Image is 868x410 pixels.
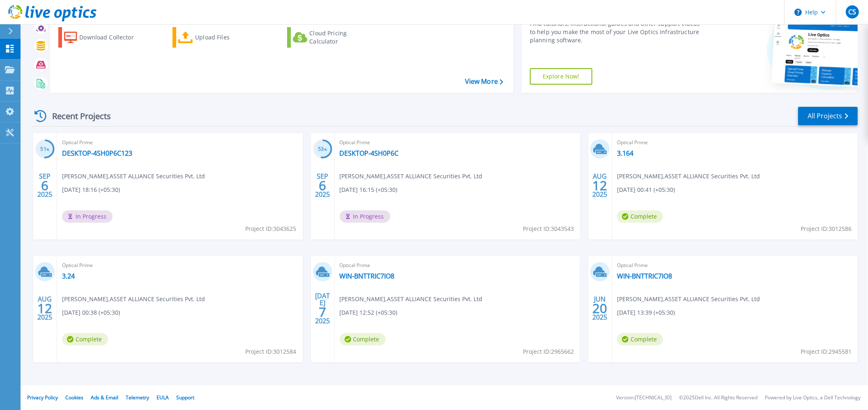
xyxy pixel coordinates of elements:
span: CS [848,9,856,15]
span: Complete [340,333,386,346]
a: Explore Now! [530,68,592,85]
span: Project ID: 3043625 [246,224,297,233]
a: Telemetry [126,394,149,401]
span: Optical Prime [340,261,576,270]
a: Ads & Email [91,394,118,401]
a: DESKTOP-4SH0P6C123 [62,149,132,157]
span: In Progress [340,210,390,223]
span: [PERSON_NAME] , ASSET ALLIANCE Securities Pvt. Ltd [340,295,483,304]
span: Project ID: 2945581 [801,347,852,356]
h3: 53 [313,145,332,154]
span: Project ID: 3012586 [801,224,852,233]
a: 3.164 [617,149,633,157]
span: [DATE] 00:41 (+05:30) [617,185,675,194]
a: Cookies [65,394,83,401]
a: View More [465,78,503,85]
span: [PERSON_NAME] , ASSET ALLIANCE Securities Pvt. Ltd [62,172,205,181]
span: Project ID: 3012584 [246,347,297,356]
div: AUG 2025 [37,293,53,323]
span: Optical Prime [617,261,853,270]
div: Upload Files [195,29,261,46]
span: In Progress [62,210,113,223]
li: Powered by Live Optics, a Dell Technology [765,395,861,401]
span: % [324,147,327,152]
span: % [46,147,49,152]
span: Optical Prime [62,138,298,147]
div: Download Collector [79,29,145,46]
h3: 51 [35,145,55,154]
li: © 2025 Dell Inc. All Rights Reserved [679,395,757,401]
span: Complete [617,333,663,346]
span: Optical Prime [340,138,576,147]
div: Cloud Pricing Calculator [309,29,375,46]
a: Support [176,394,194,401]
span: [DATE] 13:39 (+05:30) [617,308,675,317]
div: SEP 2025 [315,170,330,200]
span: [PERSON_NAME] , ASSET ALLIANCE Securities Pvt. Ltd [340,172,483,181]
span: Optical Prime [62,261,298,270]
span: [DATE] 00:38 (+05:30) [62,308,120,317]
span: [PERSON_NAME] , ASSET ALLIANCE Securities Pvt. Ltd [617,172,760,181]
span: Complete [62,333,108,346]
a: Download Collector [58,27,150,48]
a: WIN-BNTTRIC7IO8 [340,272,395,280]
span: 20 [593,305,608,312]
span: [PERSON_NAME] , ASSET ALLIANCE Securities Pvt. Ltd [62,295,205,304]
span: Complete [617,210,663,223]
span: 7 [319,309,326,316]
span: 6 [319,182,326,189]
a: Upload Files [173,27,264,48]
span: [DATE] 18:16 (+05:30) [62,185,120,194]
div: JUN 2025 [592,293,608,323]
a: EULA [157,394,169,401]
div: SEP 2025 [37,170,53,200]
a: WIN-BNTTRIC7IO8 [617,272,672,280]
a: DESKTOP-4SH0P6C [340,149,399,157]
span: Optical Prime [617,138,853,147]
div: Recent Projects [32,106,122,126]
div: [DATE] 2025 [315,293,330,323]
span: [PERSON_NAME] , ASSET ALLIANCE Securities Pvt. Ltd [617,295,760,304]
span: Project ID: 2965662 [523,347,574,356]
li: Version: [TECHNICAL_ID] [616,395,672,401]
span: 12 [593,182,608,189]
a: Cloud Pricing Calculator [287,27,379,48]
span: [DATE] 12:52 (+05:30) [340,308,398,317]
div: Find tutorials, instructional guides and other support videos to help you make the most of your L... [530,20,702,44]
a: Privacy Policy [27,394,58,401]
span: 6 [41,182,48,189]
div: AUG 2025 [592,170,608,200]
a: All Projects [798,107,858,125]
span: Project ID: 3043543 [523,224,574,233]
span: 12 [37,305,52,312]
a: 3.24 [62,272,75,280]
span: [DATE] 16:15 (+05:30) [340,185,398,194]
